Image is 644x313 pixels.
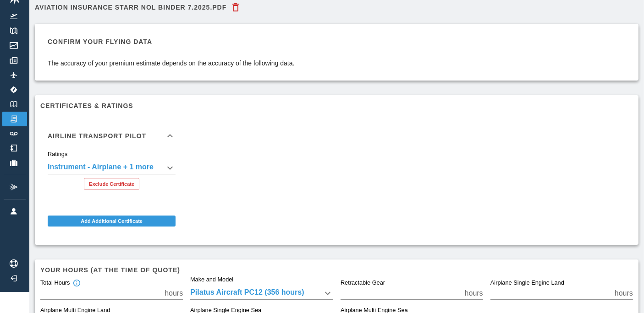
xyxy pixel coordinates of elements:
[48,133,146,139] h6: Airline Transport Pilot
[72,279,81,287] svg: Total hours in fixed-wing aircraft
[40,151,183,197] div: Airline Transport Pilot
[465,288,483,299] p: hours
[48,59,295,68] p: The accuracy of your premium estimate depends on the accuracy of the following data.
[40,279,81,287] div: Total Hours
[40,265,633,275] h6: Your hours (at the time of quote)
[40,121,183,151] div: Airline Transport Pilot
[48,150,67,158] label: Ratings
[341,279,385,287] label: Retractable Gear
[48,216,176,227] button: Add Additional Certificate
[48,162,176,174] div: Instrument - Airplane + 1 more
[84,178,139,190] button: Exclude Certificate
[48,37,295,47] h6: Confirm your flying data
[35,4,226,11] h6: Aviation Insurance STARR NOL Binder 7.2025.pdf
[165,288,183,299] p: hours
[615,288,633,299] p: hours
[490,279,564,287] label: Airplane Single Engine Land
[190,275,233,284] label: Make and Model
[40,101,633,111] h6: Certificates & Ratings
[190,287,333,300] div: Pilatus Aircraft PC12 (356 hours)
